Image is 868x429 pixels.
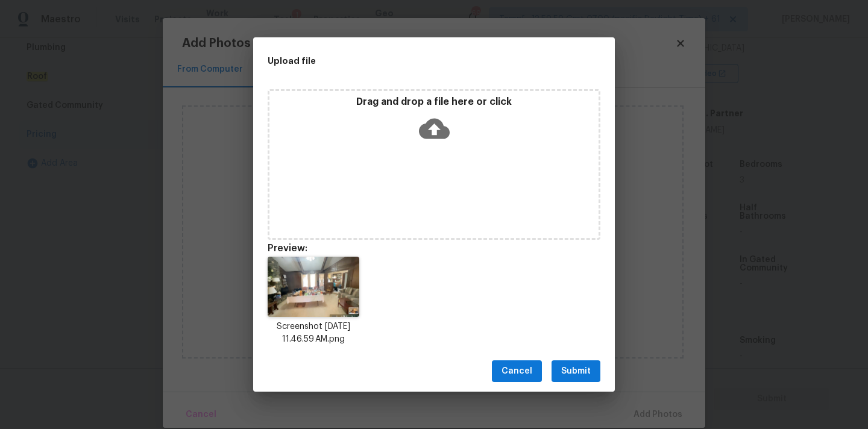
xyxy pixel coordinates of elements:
span: Submit [561,364,591,379]
h2: Upload file [268,54,546,67]
p: Screenshot [DATE] 11.46.59 AM.png [268,321,359,346]
button: Submit [552,360,600,383]
span: Cancel [502,364,532,379]
img: H3d0EqV2+6+WlX8f8DFXB5NnAwpmcAAAAASUVORK5CYII= [268,257,359,317]
p: Drag and drop a file here or click [269,96,599,108]
button: Cancel [492,360,542,383]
